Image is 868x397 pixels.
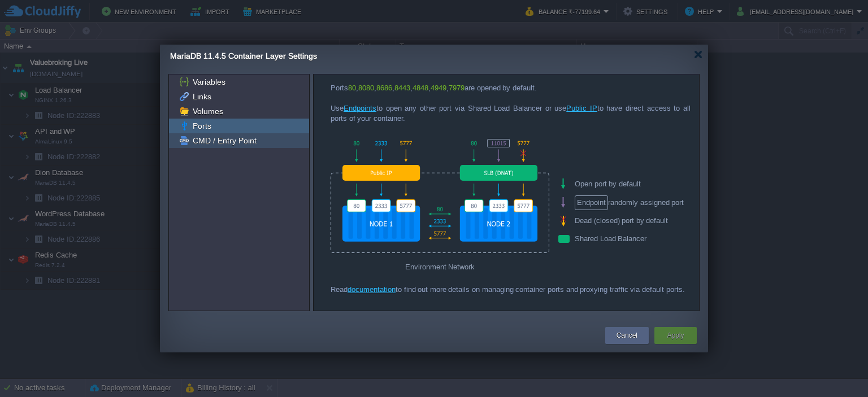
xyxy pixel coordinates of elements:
[667,330,684,341] button: Apply
[413,84,428,92] span: 4848
[558,193,708,212] div: randomly assigned port
[331,285,691,295] div: Read to find out more details on managing container ports and proxying traffic via default ports.
[558,230,708,248] div: Shared Load Balancer
[394,84,410,92] span: 8443
[449,84,465,92] span: 7979
[376,84,392,92] span: 8686
[566,104,597,112] a: Public IP
[190,121,213,131] a: Ports
[558,212,708,230] div: Dead (closed) port by default
[358,84,374,92] span: 8080
[190,91,213,102] a: Links
[558,174,708,193] div: Open port by default
[344,104,376,112] a: Endpoints
[431,84,446,92] span: 4949
[170,51,317,60] span: MariaDB 11.4.5 Container Layer Settings
[190,136,258,146] a: CMD / Entry Point
[348,285,396,294] a: documentation
[617,330,637,341] button: Cancel
[348,84,356,92] span: 80
[190,106,225,116] a: Volumes
[575,195,608,210] span: Endpoint
[331,83,691,124] div: Ports , , , , , , are opened by default. Use to open any other port via Shared Load Balancer or u...
[190,77,227,87] a: Variables
[331,256,549,276] div: Environment Network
